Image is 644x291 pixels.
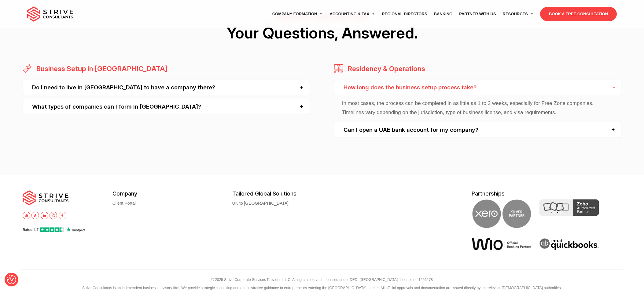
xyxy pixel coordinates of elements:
div: Do I need to live in [GEOGRAPHIC_DATA] to have a company there? [23,80,310,95]
h5: Company [112,190,232,197]
img: main-logo.svg [27,6,73,22]
a: Partner with Us [456,5,499,23]
a: Regional Directors [378,5,430,23]
img: main-logo.svg [23,190,68,206]
div: Can I open a UAE bank account for my company? [334,122,622,138]
h5: Tailored Global Solutions [232,190,352,197]
img: Zoho Partner [539,199,599,216]
a: Client Portal [112,201,136,206]
a: Accounting & Tax [326,5,378,23]
button: Consent Preferences [7,275,16,284]
div: What types of companies can I form in [GEOGRAPHIC_DATA]? [23,99,310,114]
a: Banking [431,5,456,23]
h3: Residency & Operations [344,64,425,74]
img: Revisit consent button [7,275,16,284]
img: Wio Offical Banking Partner [472,238,532,250]
a: UK to [GEOGRAPHIC_DATA] [232,201,289,206]
p: © 2025 Strive Corporate Services Provider L.L.C. All rights reserved. Licensed under DED, [GEOGRA... [21,276,624,284]
a: Resources [499,5,537,23]
h3: Business Setup in [GEOGRAPHIC_DATA] [33,64,167,74]
p: In most cases, the process can be completed in as little as 1 to 2 weeks, especially for Free Zon... [342,99,614,117]
a: Company Formation [269,5,326,23]
img: intuit quickbooks [539,238,599,251]
div: How long does the business setup process take? [334,80,622,95]
a: BOOK A FREE CONSULTATION [540,7,617,21]
h5: Partnerships [472,190,621,197]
